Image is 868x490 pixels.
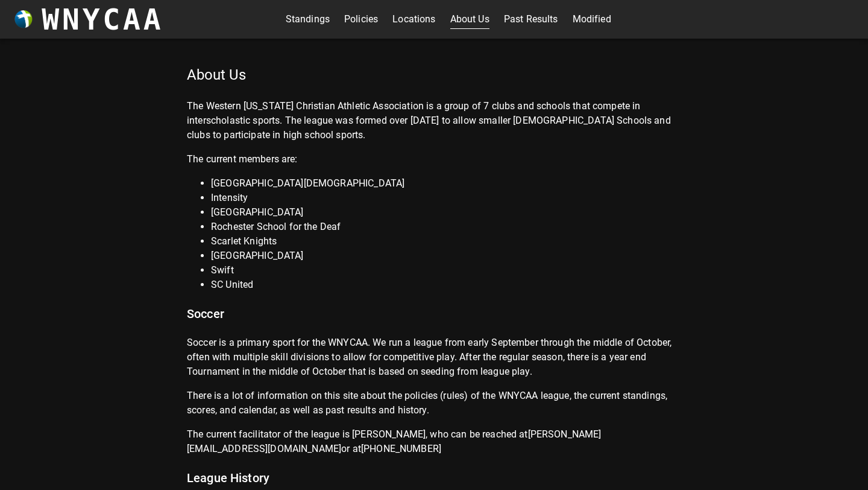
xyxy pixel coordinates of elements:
[211,278,681,292] li: SC United
[187,389,681,418] p: There is a lot of information on this site about the policies (rules) of the WNYCAA league, the c...
[504,10,558,29] a: Past Results
[211,191,681,205] li: Intensity
[211,220,681,234] li: Rochester School for the Deaf
[14,10,33,28] img: wnycaaBall.png
[42,2,163,36] h3: WNYCAA
[211,205,681,220] li: [GEOGRAPHIC_DATA]
[187,99,681,142] p: The Western [US_STATE] Christian Athletic Association is a group of 7 clubs and schools that comp...
[392,10,435,29] a: Locations
[211,263,681,278] li: Swift
[187,427,681,456] p: The current facilitator of the league is [PERSON_NAME], who can be reached at or at
[573,10,611,29] a: Modified
[187,152,681,167] p: The current members are:
[187,304,681,323] p: Soccer
[211,249,681,263] li: [GEOGRAPHIC_DATA]
[344,10,378,29] a: Policies
[361,443,441,454] a: [PHONE_NUMBER]
[450,10,489,29] a: About Us
[211,234,681,249] li: Scarlet Knights
[187,65,681,84] p: About Us
[286,10,330,29] a: Standings
[187,468,681,488] p: League History
[211,176,681,191] li: [GEOGRAPHIC_DATA][DEMOGRAPHIC_DATA]
[187,336,681,379] p: Soccer is a primary sport for the WNYCAA. We run a league from early September through the middle...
